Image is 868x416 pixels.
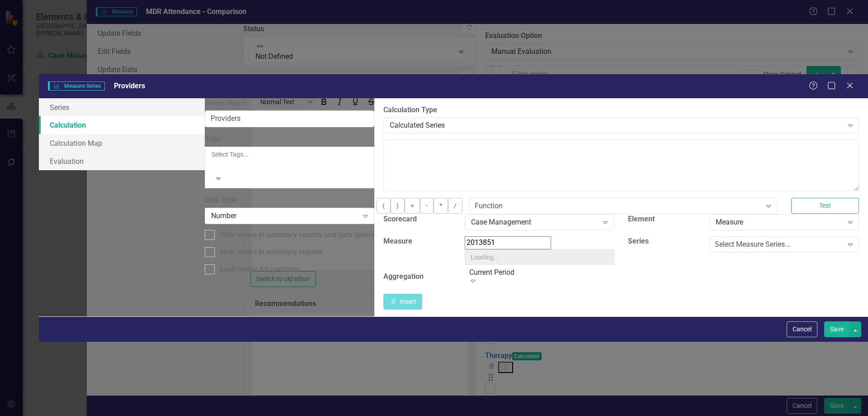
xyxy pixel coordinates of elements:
[114,81,145,90] span: Providers
[791,198,859,214] button: Test
[39,116,205,134] a: Calculation
[465,249,614,265] input: Loading...
[39,98,205,116] a: Series
[383,236,412,247] label: Measure
[716,217,843,228] div: Measure
[205,134,374,144] label: Tags
[220,264,300,275] div: Lock series for updaters
[383,294,422,310] button: Insert
[211,211,359,221] div: Number
[824,321,849,337] button: Save
[715,239,790,250] div: Select Measure Series...
[390,120,843,131] div: Calculated Series
[391,198,405,214] button: )
[475,201,503,211] div: Function
[205,110,374,127] input: Series Name
[469,268,615,278] div: Current Period
[39,134,205,152] a: Calculation Map
[787,321,817,337] button: Cancel
[383,105,859,115] label: Calculation Type
[465,236,551,249] input: Select Measure...
[220,230,374,240] div: Hide series in summary reports and data tables
[383,272,424,282] label: Aggregation
[220,247,322,258] div: Hide series in summary reports
[39,152,205,170] a: Evaluation
[420,198,434,214] button: -
[212,150,368,159] div: Select Tags...
[205,195,374,206] label: Data Type
[628,236,649,247] label: Series
[405,198,420,214] button: +
[448,198,462,214] button: /
[377,198,391,214] button: (
[628,214,655,225] label: Element
[471,217,598,228] div: Case Management
[48,81,105,91] span: Measure Series
[383,214,417,225] label: Scorecard
[205,98,374,109] label: Series Name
